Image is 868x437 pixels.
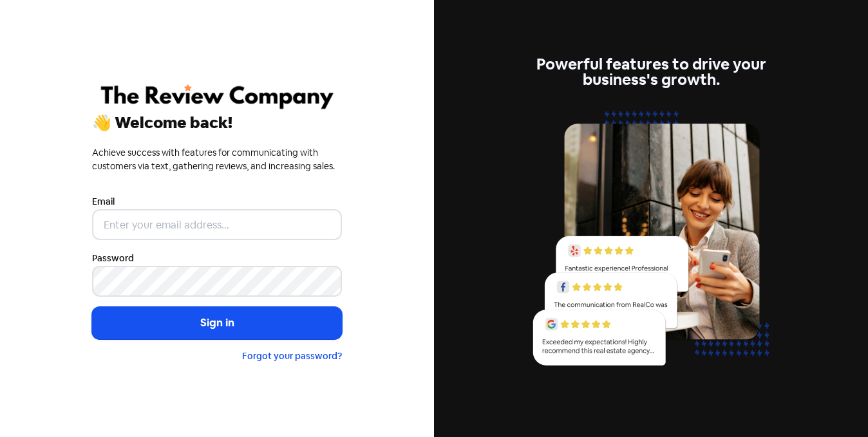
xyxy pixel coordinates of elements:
label: Password [92,252,134,265]
img: reviews [526,103,776,380]
a: Forgot your password? [242,350,342,362]
input: Enter your email address... [92,209,342,240]
label: Email [92,195,115,209]
button: Sign in [92,307,342,339]
div: Powerful features to drive your business's growth. [526,57,776,88]
div: 👋 Welcome back! [92,115,342,131]
div: Achieve success with features for communicating with customers via text, gathering reviews, and i... [92,146,342,173]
